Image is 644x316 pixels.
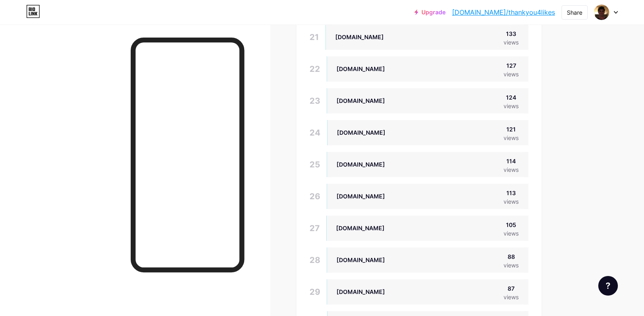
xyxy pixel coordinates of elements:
div: 26 [310,184,320,209]
a: Upgrade [414,9,446,16]
div: 23 [310,88,320,113]
div: views [504,261,519,269]
div: 27 [310,216,320,241]
div: views [504,102,519,110]
div: views [504,197,519,206]
div: 29 [310,279,320,305]
div: [DOMAIN_NAME] [336,96,385,105]
div: views [504,70,519,78]
div: Share [567,8,582,17]
div: 21 [310,24,319,50]
div: views [504,229,519,238]
div: 121 [504,125,519,134]
div: 25 [310,152,320,177]
div: 87 [504,284,519,293]
div: views [504,134,519,142]
div: 88 [504,252,519,261]
div: [DOMAIN_NAME] [336,65,385,73]
div: views [504,293,519,301]
img: thankyou4likes [594,4,609,20]
div: [DOMAIN_NAME] [336,287,385,296]
div: 133 [504,29,519,38]
div: [DOMAIN_NAME] [336,160,385,169]
div: 127 [504,61,519,70]
div: [DOMAIN_NAME] [336,192,385,200]
a: [DOMAIN_NAME]/thankyou4likes [452,7,555,17]
div: 124 [504,93,519,102]
div: 24 [310,120,321,145]
div: [DOMAIN_NAME] [335,33,384,41]
div: views [504,38,519,47]
div: [DOMAIN_NAME] [336,224,385,232]
div: [DOMAIN_NAME] [336,256,385,264]
div: [DOMAIN_NAME] [337,128,386,137]
div: 22 [310,56,320,82]
div: 114 [504,157,519,165]
div: 113 [504,189,519,197]
div: 105 [504,220,519,229]
div: 28 [310,247,320,273]
div: views [504,165,519,174]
